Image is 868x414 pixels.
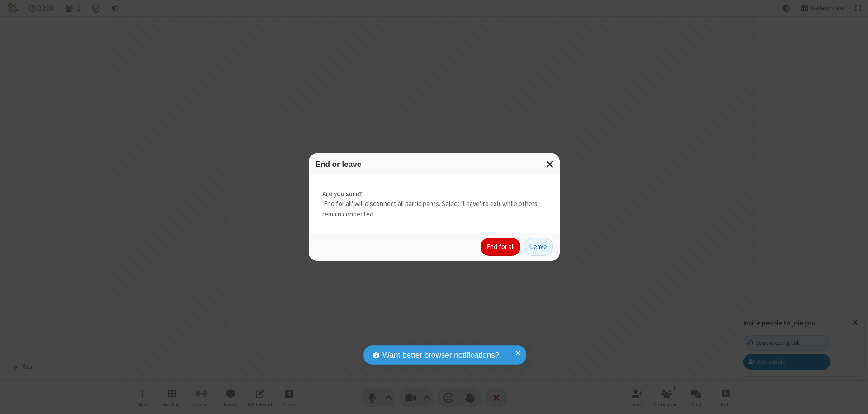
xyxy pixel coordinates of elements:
span: Want better browser notifications? [382,349,499,361]
button: Leave [524,238,553,256]
div: 'End for all' will disconnect all participants. Select 'Leave' to exit while others remain connec... [309,175,560,233]
button: Close modal [541,153,560,175]
button: End for all [481,238,520,256]
strong: Are you sure? [322,189,546,199]
h3: End or leave [316,160,553,169]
